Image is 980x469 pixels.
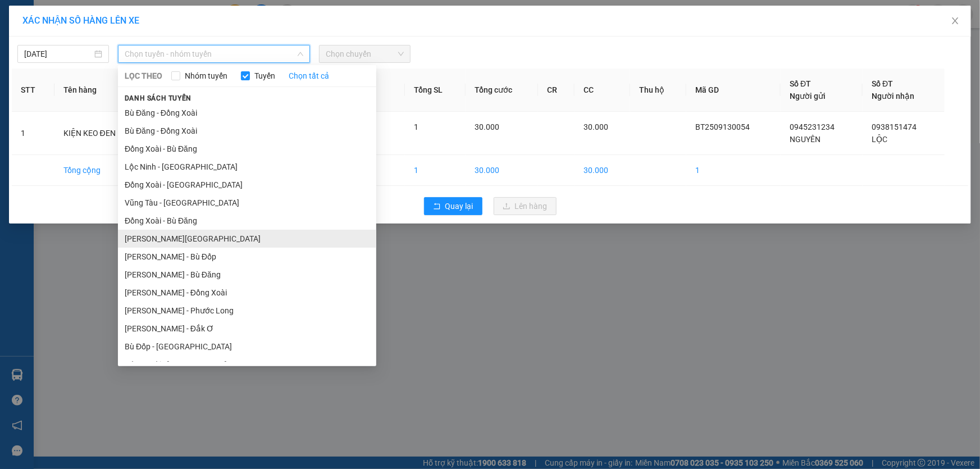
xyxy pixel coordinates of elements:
[118,266,376,284] li: [PERSON_NAME] - Bù Đăng
[118,212,376,230] li: Đồng Xoài - Bù Đăng
[118,230,376,248] li: [PERSON_NAME][GEOGRAPHIC_DATA]
[630,69,686,112] th: Thu hộ
[118,194,376,212] li: Vũng Tàu - [GEOGRAPHIC_DATA]
[790,79,811,88] span: Số ĐT
[790,135,821,144] span: NGUYÊN
[872,92,914,101] span: Người nhận
[118,122,376,140] li: Bù Đăng - Đồng Xoài
[118,140,376,158] li: Đồng Xoài - Bù Đăng
[414,122,418,131] span: 1
[575,69,630,112] th: CC
[297,51,304,57] span: down
[433,202,441,211] span: rollback
[118,338,376,356] li: Bù Đốp - [GEOGRAPHIC_DATA]
[125,45,303,62] span: Chọn tuyến - nhóm tuyến
[575,155,630,186] td: 30.000
[118,176,376,194] li: Đồng Xoài - [GEOGRAPHIC_DATA]
[940,6,971,37] button: Close
[180,70,232,82] span: Nhóm tuyến
[466,69,538,112] th: Tổng cước
[250,70,280,82] span: Tuyến
[326,45,404,62] span: Chọn chuyến
[538,69,575,112] th: CR
[289,70,329,82] a: Chọn tất cả
[118,356,376,374] li: Đồng Xoài - [PERSON_NAME]
[686,155,781,186] td: 1
[424,197,482,215] button: rollbackQuay lại
[125,70,162,82] span: LỌC THEO
[54,155,146,186] td: Tổng cộng
[118,302,376,320] li: [PERSON_NAME] - Phước Long
[22,15,139,26] span: XÁC NHẬN SỐ HÀNG LÊN XE
[405,155,466,186] td: 1
[686,69,781,112] th: Mã GD
[54,112,146,155] td: KIỆN KEO ĐEN
[466,155,538,186] td: 30.000
[695,122,750,131] span: BT2509130054
[12,69,54,112] th: STT
[118,248,376,266] li: [PERSON_NAME] - Bù Đốp
[790,122,835,131] span: 0945231234
[12,112,54,155] td: 1
[872,79,893,88] span: Số ĐT
[475,122,499,131] span: 30.000
[872,122,917,131] span: 0938151474
[118,93,198,103] span: Danh sách tuyến
[584,122,608,131] span: 30.000
[494,197,557,215] button: uploadLên hàng
[445,200,473,212] span: Quay lại
[24,48,92,60] input: 14/09/2025
[951,16,960,25] span: close
[118,284,376,302] li: [PERSON_NAME] - Đồng Xoài
[405,69,466,112] th: Tổng SL
[118,320,376,338] li: [PERSON_NAME] - Đắk Ơ
[118,104,376,122] li: Bù Đăng - Đồng Xoài
[790,92,826,101] span: Người gửi
[118,158,376,176] li: Lộc Ninh - [GEOGRAPHIC_DATA]
[54,69,146,112] th: Tên hàng
[872,135,887,144] span: LỘC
